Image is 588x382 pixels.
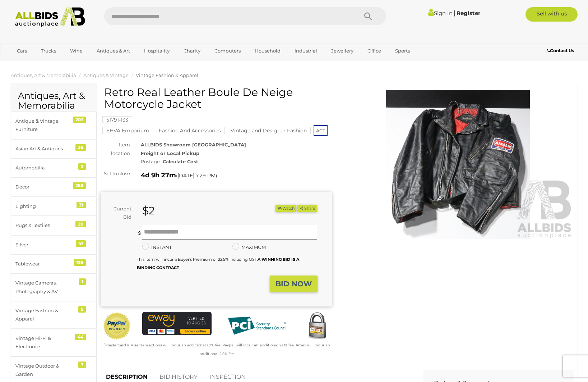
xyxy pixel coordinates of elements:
[104,86,330,110] h1: Retro Real Leather Boule De Neige Motorcycle Jacket
[11,235,97,254] a: Silver 47
[102,312,131,340] img: Official PayPal Seal
[15,164,75,172] div: Automobilia
[12,45,32,57] a: Cars
[15,260,75,268] div: Tablewear
[11,158,97,177] a: Automobilia 2
[210,45,245,57] a: Computers
[11,112,97,139] a: Antique & Vintage Furniture 203
[227,128,311,133] a: Vintage and Designer Fashion
[137,257,299,270] b: A WINNING BID IS A BINDING CONTRACT
[177,172,216,179] span: [DATE] 7:29 PM
[79,278,86,285] div: 1
[141,171,176,179] strong: 4d 9h 27m
[15,241,75,249] div: Silver
[390,45,415,57] a: Sports
[276,205,296,212] li: Watch this item
[75,144,86,151] div: 36
[102,127,153,134] mark: EHVA Emporium
[142,204,155,217] strong: $2
[155,128,225,133] a: Fashion And Accessories
[11,301,97,329] a: Vintage Fashion & Apparel 5
[15,202,75,210] div: Lighting
[222,312,292,340] img: PCI DSS compliant
[101,205,137,222] div: Current Bid
[155,127,225,134] mark: Fashion And Accessories
[15,279,75,296] div: Vintage Cameras, Photography & AV
[297,205,317,212] button: Share
[11,329,97,356] a: Vintage Hi-Fi & Electronics 44
[15,362,75,379] div: Vintage Outdoor & Garden
[141,158,332,166] div: Postage -
[15,306,75,323] div: Vintage Fashion & Apparel
[232,243,266,251] label: MAXIMUM
[250,45,285,57] a: Household
[77,202,86,208] div: 31
[142,312,212,335] img: eWAY Payment Gateway
[11,197,97,216] a: Lighting 31
[102,128,153,133] a: EHVA Emporium
[290,45,322,57] a: Industrial
[95,169,135,178] div: Set to close
[12,57,73,69] a: [GEOGRAPHIC_DATA]
[11,254,97,273] a: Tablewear 126
[15,334,75,351] div: Vintage Hi-Fi & Electronics
[15,117,75,134] div: Antique & Vintage Furniture
[15,183,75,191] div: Decor
[92,45,135,57] a: Antiques & Art
[73,182,86,189] div: 258
[163,159,198,164] strong: Calculate Cost
[343,90,574,239] img: Retro Real Leather Boule De Neige Motorcycle Jacket
[75,334,86,340] div: 44
[526,7,578,22] a: Sell with us
[176,173,217,178] span: ( )
[65,45,87,57] a: Wine
[74,259,86,266] div: 126
[137,257,299,270] small: This Item will incur a Buyer's Premium of 22.5% including GST.
[547,47,576,55] a: Contact Us
[75,221,86,227] div: 20
[428,10,453,17] a: Sign In
[11,139,97,158] a: Asian Art & Antiques 36
[227,127,311,134] mark: Vintage and Designer Fashion
[141,150,199,156] strong: Freight or Local Pickup
[457,10,480,17] a: Register
[76,240,86,247] div: 47
[547,48,574,53] b: Contact Us
[270,276,318,292] button: BID NOW
[136,72,198,78] a: Vintage Fashion & Apparel
[276,279,312,288] strong: BID NOW
[179,45,205,57] a: Charity
[314,125,328,136] span: ACT
[18,91,89,111] h2: Antiques, Art & Memorabilia
[11,273,97,301] a: Vintage Cameras, Photography & AV 1
[15,221,75,229] div: Rugs & Textiles
[95,141,135,158] div: Item location
[142,243,172,251] label: INSTANT
[83,72,129,78] a: Antiques & Vintage
[350,7,386,25] button: Search
[73,117,86,123] div: 203
[78,306,86,313] div: 5
[276,205,296,212] button: Watch
[141,142,246,147] strong: ALLBIDS Showroom [GEOGRAPHIC_DATA]
[102,117,132,123] a: 51791-133
[454,9,455,17] span: |
[327,45,358,57] a: Jewellery
[104,343,330,356] small: Mastercard & Visa transactions will incur an additional 1.9% fee. Paypal will incur an additional...
[11,177,97,196] a: Decor 258
[11,216,97,235] a: Rugs & Textiles 20
[78,163,86,170] div: 2
[11,72,76,78] a: Antiques, Art & Memorabilia
[303,312,332,341] img: Secured by Rapid SSL
[363,45,386,57] a: Office
[139,45,174,57] a: Hospitality
[15,145,75,153] div: Asian Art & Antiques
[11,7,89,27] img: Allbids.com.au
[36,45,61,57] a: Trucks
[78,361,86,368] div: 7
[102,116,132,123] mark: 51791-133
